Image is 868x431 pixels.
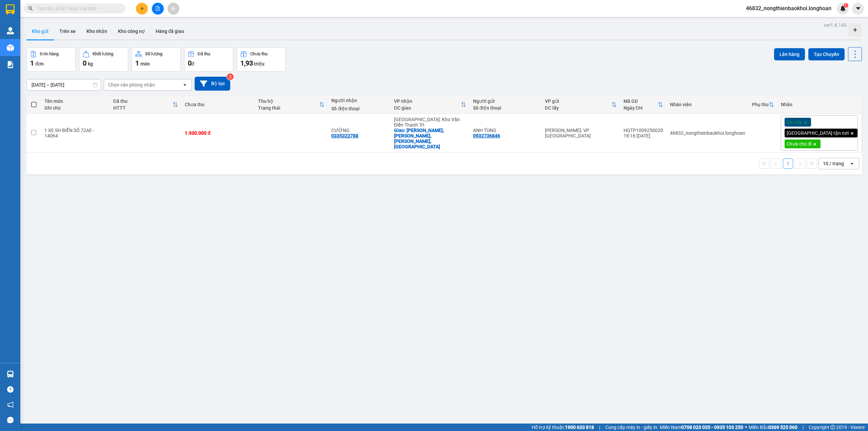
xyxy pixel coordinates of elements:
[545,98,611,104] div: VP gửi
[258,98,319,104] div: Thu hộ
[195,77,230,91] button: Bộ lọc
[787,130,849,136] span: [GEOGRAPHIC_DATA] tận nơi
[237,47,286,72] button: Chưa thu1,93 triệu
[30,59,34,67] span: 1
[768,425,797,430] strong: 0369 525 060
[394,117,466,128] div: [GEOGRAPHIC_DATA]: Kho Văn Điển Thanh Trì
[783,158,793,169] button: 1
[93,52,113,56] div: Khối lượng
[741,4,837,13] span: 46832_nongthienbaokhoi.longhoan
[7,44,14,51] img: warehouse-icon
[135,59,139,67] span: 1
[88,61,93,67] span: kg
[7,61,14,68] img: solution-icon
[787,119,802,125] span: Xe máy
[136,3,148,15] button: plus
[113,23,150,39] button: Kho công nợ
[624,98,658,104] div: Mã GD
[849,161,855,166] svg: open
[7,371,14,378] img: warehouse-icon
[830,425,835,430] span: copyright
[473,133,500,138] div: 0932736846
[185,130,251,136] div: 1.930.000 đ
[823,160,844,167] div: 10 / trang
[254,61,264,67] span: triệu
[855,5,861,12] span: caret-down
[541,96,620,114] th: Toggle SortBy
[113,98,173,104] div: Đã thu
[167,3,179,15] button: aim
[624,133,663,138] div: 18:16 [DATE]
[37,5,117,12] input: Tìm tên, số ĐT hoặc mã đơn
[44,128,106,138] div: 1 XE SH BIỂN SỐ 72AE - 14064
[255,96,328,114] th: Toggle SortBy
[824,21,847,29] div: ver 1.8.143
[545,105,611,111] div: ĐC lấy
[532,424,594,431] span: Hỗ trợ kỹ thuật:
[44,98,106,104] div: Tên món
[27,79,101,90] input: Select a date range.
[192,61,194,67] span: đ
[473,128,538,133] div: ANH TÙNG
[787,141,812,147] span: Chưa cho đi
[227,73,234,80] sup: 2
[331,133,358,138] div: 0335322788
[624,105,658,111] div: Ngày ĐH
[7,417,14,423] span: message
[845,3,847,8] span: 1
[188,59,192,67] span: 0
[44,105,106,111] div: Ghi chú
[545,128,617,138] div: [PERSON_NAME]: VP [GEOGRAPHIC_DATA]
[258,105,319,111] div: Trạng thái
[848,23,862,37] div: Tạo kho hàng mới
[7,27,14,34] img: warehouse-icon
[198,52,210,56] div: Đã thu
[391,96,470,114] th: Toggle SortBy
[844,3,848,8] sup: 1
[81,23,113,39] button: Kho nhận
[28,6,33,11] span: search
[394,105,461,111] div: ĐC giao
[171,6,176,11] span: aim
[565,425,594,430] strong: 1900 633 818
[250,52,268,56] div: Chưa thu
[54,23,81,39] button: Trên xe
[803,424,804,431] span: |
[624,128,663,133] div: HQTP1009250020
[26,47,76,72] button: Đơn hàng1đơn
[79,47,128,72] button: Khối lượng0kg
[26,23,54,39] button: Kho gửi
[752,102,769,107] div: Phụ thu
[781,102,858,107] div: Nhãn
[7,401,14,408] span: notification
[150,23,190,39] button: Hàng đã giao
[113,105,173,111] div: HTTT
[35,61,44,67] span: đơn
[670,130,745,136] div: 46832_nongthienbaokhoi.longhoan
[620,96,667,114] th: Toggle SortBy
[152,3,164,15] button: file-add
[108,81,155,88] div: Chọn văn phòng nhận
[40,52,59,56] div: Đơn hàng
[83,59,86,67] span: 0
[670,102,745,107] div: Nhân viên
[140,61,150,67] span: món
[182,82,188,88] svg: open
[745,426,747,429] span: ⚪️
[331,128,387,133] div: CƯỜNG
[7,386,14,393] span: question-circle
[331,98,387,103] div: Người nhận
[852,3,864,15] button: caret-down
[749,96,777,114] th: Toggle SortBy
[6,4,15,15] img: logo-vxr
[808,48,845,60] button: Tạo Chuyến
[774,48,805,60] button: Lên hàng
[140,6,144,11] span: plus
[660,424,743,431] span: Miền Nam
[155,6,160,11] span: file-add
[394,128,466,149] div: Giao: PHÚC BỐ, NGỌC LÂM, MỸ HÀO, HƯNG YÊN
[331,106,387,111] div: Số điện thoại
[132,47,181,72] button: Số lượng1món
[599,424,600,431] span: |
[681,425,743,430] strong: 0708 023 035 - 0935 103 250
